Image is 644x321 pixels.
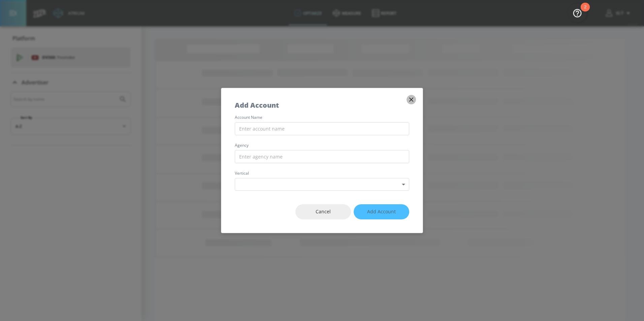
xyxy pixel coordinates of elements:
span: Cancel [309,208,337,216]
input: Enter agency name [235,150,409,163]
input: Enter account name [235,122,409,135]
button: Open Resource Center, 2 new notifications [568,3,587,22]
div: 2 [584,7,586,16]
label: vertical [235,171,409,175]
div: ​ [235,178,409,191]
label: agency [235,143,409,147]
label: account name [235,115,409,119]
h5: Add Account [235,102,279,109]
button: Cancel [295,204,351,219]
